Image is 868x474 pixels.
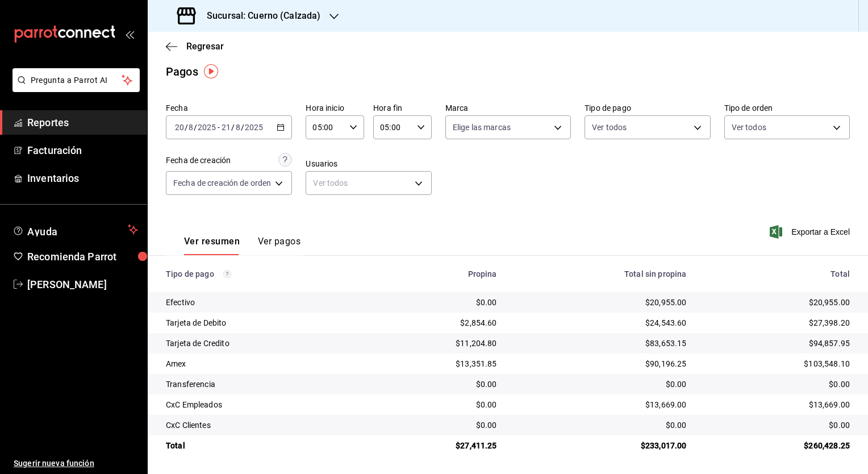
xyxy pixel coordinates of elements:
[704,440,850,451] div: $260,428.25
[173,177,271,189] span: Fecha de creación de orden
[27,277,138,292] span: [PERSON_NAME]
[27,171,138,186] span: Inventarios
[27,249,138,264] span: Recomienda Parrot
[375,297,497,308] div: $0.00
[185,123,188,132] span: /
[724,104,850,112] label: Tipo de orden
[125,30,134,39] button: open_drawer_menu
[375,399,497,410] div: $0.00
[235,123,241,132] input: --
[194,123,197,132] span: /
[704,317,850,329] div: $27,398.20
[515,419,687,431] div: $0.00
[166,297,357,308] div: Efectivo
[166,317,357,329] div: Tarjeta de Debito
[166,358,357,369] div: Amex
[14,458,138,469] span: Sugerir nueva función
[515,297,687,308] div: $20,955.00
[27,115,138,130] span: Reportes
[241,123,244,132] span: /
[31,74,122,86] span: Pregunta a Parrot AI
[174,123,185,132] input: --
[12,68,140,92] button: Pregunta a Parrot AI
[186,41,224,52] span: Regresar
[515,379,687,390] div: $0.00
[166,338,357,349] div: Tarjeta de Credito
[166,63,198,80] div: Pagos
[27,143,138,158] span: Facturación
[166,104,292,112] label: Fecha
[375,358,497,369] div: $13,351.85
[515,317,687,329] div: $24,543.60
[204,64,218,78] img: Tooltip marker
[166,269,357,278] div: Tipo de pago
[704,338,850,349] div: $94,857.95
[515,399,687,410] div: $13,669.00
[375,440,497,451] div: $27,411.25
[218,123,220,132] span: -
[8,82,140,94] a: Pregunta a Parrot AI
[732,122,766,133] span: Ver todos
[184,236,301,255] div: navigation tabs
[188,123,194,132] input: --
[306,104,364,112] label: Hora inicio
[373,104,432,112] label: Hora fin
[592,122,627,133] span: Ver todos
[197,123,216,132] input: ----
[515,440,687,451] div: $233,017.00
[166,419,357,431] div: CxC Clientes
[221,123,231,132] input: --
[515,338,687,349] div: $83,653.15
[375,338,497,349] div: $11,204.80
[445,104,571,112] label: Marca
[704,297,850,308] div: $20,955.00
[223,270,231,278] svg: Los pagos realizados con Pay y otras terminales son montos brutos.
[704,399,850,410] div: $13,669.00
[166,399,357,410] div: CxC Empleados
[184,236,240,255] button: Ver resumen
[772,225,850,239] button: Exportar a Excel
[704,419,850,431] div: $0.00
[375,379,497,390] div: $0.00
[515,358,687,369] div: $90,196.25
[198,9,320,23] h3: Sucursal: Cuerno (Calzada)
[306,171,431,195] div: Ver todos
[704,358,850,369] div: $103,548.10
[166,41,224,52] button: Regresar
[166,155,231,167] div: Fecha de creación
[244,123,264,132] input: ----
[231,123,235,132] span: /
[704,269,850,278] div: Total
[375,269,497,278] div: Propina
[585,104,710,112] label: Tipo de pago
[453,122,511,133] span: Elige las marcas
[166,440,357,451] div: Total
[306,160,431,168] label: Usuarios
[27,223,123,236] span: Ayuda
[258,236,301,255] button: Ver pagos
[375,419,497,431] div: $0.00
[704,379,850,390] div: $0.00
[375,317,497,329] div: $2,854.60
[515,269,687,278] div: Total sin propina
[166,379,357,390] div: Transferencia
